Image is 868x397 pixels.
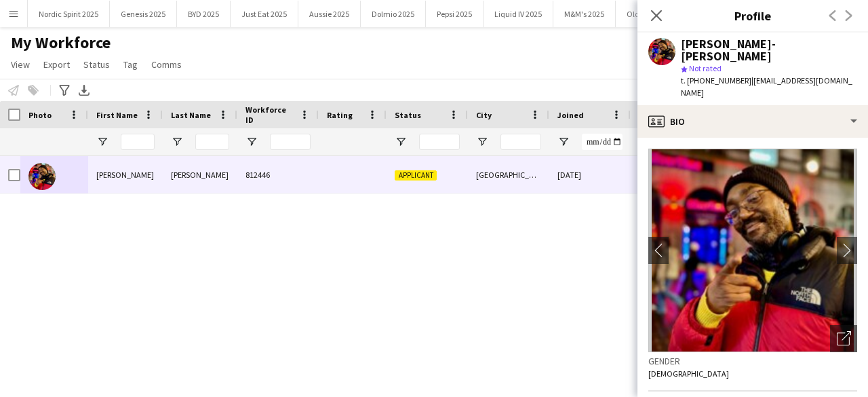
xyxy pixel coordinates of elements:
a: Tag [118,56,143,73]
input: Workforce ID Filter Input [270,134,311,150]
button: Just Eat 2025 [231,1,298,27]
span: | [EMAIL_ADDRESS][DOMAIN_NAME] [681,75,852,98]
a: Comms [146,56,187,73]
div: [DATE] [549,156,631,193]
span: Export [43,58,70,71]
span: t. [PHONE_NUMBER] [681,75,751,86]
span: City [476,110,492,120]
span: Status [83,58,110,71]
button: Old Spice 2025 [616,1,688,27]
a: Status [78,56,115,73]
button: Dolmio 2025 [361,1,426,27]
span: Applicant [395,170,437,181]
h3: Gender [648,355,857,367]
span: Workforce ID [245,105,294,125]
div: 812446 [237,156,319,193]
input: Status Filter Input [419,134,460,150]
button: Open Filter Menu [96,136,108,148]
span: Tag [123,58,138,71]
img: Simon Preston-scott [28,163,56,190]
button: Pepsi 2025 [426,1,484,27]
input: First Name Filter Input [121,134,155,150]
span: View [11,58,30,71]
div: [PERSON_NAME] [88,156,163,193]
div: [PERSON_NAME]-[PERSON_NAME] [681,38,857,62]
button: Genesis 2025 [110,1,177,27]
button: Aussie 2025 [298,1,361,27]
div: [GEOGRAPHIC_DATA] [468,156,549,193]
button: Open Filter Menu [557,136,570,148]
h3: Profile [637,7,868,24]
span: My Workforce [11,33,111,53]
div: [PERSON_NAME] [163,156,237,193]
div: Open photos pop-in [830,325,857,352]
button: BYD 2025 [177,1,231,27]
a: View [5,56,35,73]
app-action-btn: Export XLSX [76,82,92,98]
span: [DEMOGRAPHIC_DATA] [648,368,729,379]
input: Last Name Filter Input [195,134,229,150]
div: Bio [637,105,868,138]
span: Joined [557,110,584,120]
button: Open Filter Menu [395,136,407,148]
span: Comms [151,58,182,71]
span: First Name [96,110,138,120]
input: Joined Filter Input [582,134,623,150]
a: Export [38,56,75,73]
button: Open Filter Menu [171,136,183,148]
button: M&M's 2025 [553,1,616,27]
input: City Filter Input [500,134,541,150]
app-action-btn: Advanced filters [56,82,73,98]
span: Photo [28,110,52,120]
button: Open Filter Menu [245,136,258,148]
button: Open Filter Menu [476,136,488,148]
button: Nordic Spirit 2025 [28,1,110,27]
button: Liquid IV 2025 [484,1,553,27]
span: Status [395,110,421,120]
img: Crew avatar or photo [648,149,857,352]
span: Last Name [171,110,211,120]
span: Not rated [689,63,722,73]
span: Rating [327,110,353,120]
